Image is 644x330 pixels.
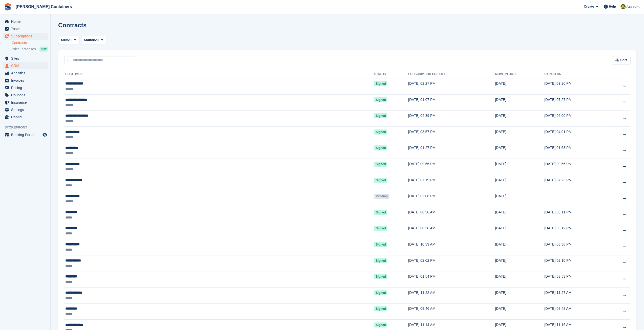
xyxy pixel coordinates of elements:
[11,18,41,25] span: Home
[495,70,544,78] th: Move in date
[374,242,387,247] span: Signed
[495,255,544,271] td: [DATE]
[4,3,12,11] img: stora-icon-8386f47178a22dfd0bd8f6a31ec36ba5ce8667c1dd55bd0f319d3a0aa187defe.svg
[374,97,387,102] span: Signed
[495,143,544,159] td: [DATE]
[544,159,606,175] td: [DATE] 09:56 PM
[408,111,495,127] td: [DATE] 04:39 PM
[3,55,48,62] a: menu
[11,114,41,121] span: Capital
[544,239,606,255] td: [DATE] 03:38 PM
[408,255,495,271] td: [DATE] 02:02 PM
[408,175,495,191] td: [DATE] 07:19 PM
[544,271,606,288] td: [DATE] 03:53 PM
[374,145,387,150] span: Signed
[495,126,544,143] td: [DATE]
[544,287,606,303] td: [DATE] 11:27 AM
[374,306,387,311] span: Signed
[374,290,387,295] span: Signed
[374,274,387,279] span: Signed
[408,70,495,78] th: Subscription created
[544,255,606,271] td: [DATE] 02:10 PM
[39,47,48,52] div: NEW
[42,132,48,138] a: Preview store
[620,4,626,9] img: Ross Watt
[3,106,48,113] a: menu
[58,22,87,29] h1: Contracts
[374,194,389,199] span: Pending
[408,271,495,288] td: [DATE] 01:54 PM
[408,143,495,159] td: [DATE] 01:27 PM
[495,223,544,239] td: [DATE]
[3,33,48,40] a: menu
[584,4,594,9] span: Create
[544,126,606,143] td: [DATE] 04:01 PM
[495,271,544,288] td: [DATE]
[544,78,606,95] td: [DATE] 09:20 PM
[544,303,606,320] td: [DATE] 09:48 AM
[544,70,606,78] th: Signed on
[3,18,48,25] a: menu
[374,178,387,183] span: Signed
[408,191,495,207] td: [DATE] 02:08 PM
[3,70,48,77] a: menu
[58,36,79,44] button: Site: All
[14,3,74,11] a: [PERSON_NAME] Containers
[11,25,41,32] span: Tasks
[3,114,48,121] a: menu
[374,322,387,327] span: Signed
[11,99,41,106] span: Insurance
[374,81,387,86] span: Signed
[544,207,606,223] td: [DATE] 03:11 PM
[544,175,606,191] td: [DATE] 07:23 PM
[11,33,41,40] span: Subscriptions
[495,191,544,207] td: [DATE]
[95,37,99,42] span: All
[408,78,495,95] td: [DATE] 02:27 PM
[408,223,495,239] td: [DATE] 08:38 AM
[61,37,68,42] span: Site:
[495,175,544,191] td: [DATE]
[84,37,95,42] span: Status:
[3,99,48,106] a: menu
[11,70,41,77] span: Analytics
[495,78,544,95] td: [DATE]
[495,111,544,127] td: [DATE]
[408,303,495,320] td: [DATE] 09:46 AM
[3,131,48,138] a: menu
[374,129,387,135] span: Signed
[374,226,387,231] span: Signed
[374,162,387,167] span: Signed
[408,287,495,303] td: [DATE] 11:22 AM
[408,239,495,255] td: [DATE] 10:39 AM
[495,207,544,223] td: [DATE]
[544,223,606,239] td: [DATE] 03:12 PM
[609,4,616,9] span: Help
[3,77,48,84] a: menu
[5,125,50,130] span: Storefront
[3,92,48,99] a: menu
[544,191,606,207] td: -
[81,36,106,44] button: Status: All
[544,143,606,159] td: [DATE] 01:53 PM
[11,77,41,84] span: Invoices
[11,62,41,69] span: CRM
[11,131,41,138] span: Booking Portal
[408,159,495,175] td: [DATE] 09:55 PM
[408,126,495,143] td: [DATE] 03:57 PM
[495,239,544,255] td: [DATE]
[544,111,606,127] td: [DATE] 05:00 PM
[495,94,544,111] td: [DATE]
[626,4,639,9] span: Account
[374,258,387,263] span: Signed
[374,113,387,118] span: Signed
[12,40,48,45] a: Contracts
[3,25,48,32] a: menu
[64,70,374,78] th: Customer
[374,70,408,78] th: Status
[495,287,544,303] td: [DATE]
[408,207,495,223] td: [DATE] 08:38 AM
[495,303,544,320] td: [DATE]
[11,106,41,113] span: Settings
[68,37,72,42] span: All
